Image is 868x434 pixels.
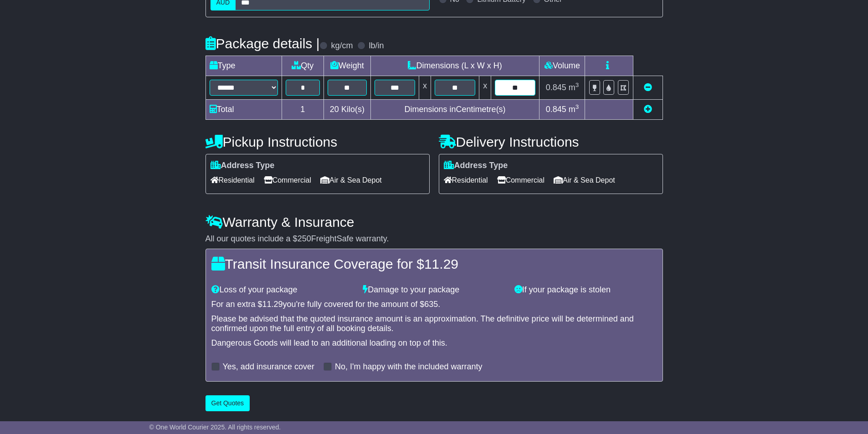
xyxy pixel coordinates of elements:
h4: Transit Insurance Coverage for $ [211,256,657,271]
a: Remove this item [644,83,652,92]
td: Volume [539,56,585,76]
label: kg/cm [331,41,353,51]
span: m [569,105,579,114]
div: For an extra $ you're fully covered for the amount of $ . [211,300,657,310]
label: lb/in [369,41,384,51]
td: Type [205,56,282,76]
span: Air & Sea Depot [554,173,615,187]
td: Kilo(s) [324,100,371,120]
td: Total [205,100,282,120]
h4: Pickup Instructions [205,134,430,149]
span: Commercial [497,173,544,187]
span: 635 [424,300,438,309]
td: x [479,76,491,100]
span: 11.29 [262,300,283,309]
span: © One World Courier 2025. All rights reserved. [149,424,281,431]
span: Residential [211,173,255,187]
sup: 3 [575,103,579,110]
label: Address Type [211,161,275,171]
span: m [569,83,579,92]
span: Residential [444,173,488,187]
span: 250 [298,234,311,243]
label: No, I'm happy with the included warranty [335,362,483,372]
td: Qty [282,56,324,76]
h4: Package details | [205,36,320,51]
h4: Warranty & Insurance [205,214,663,230]
span: 20 [330,105,339,114]
div: All our quotes include a $ FreightSafe warranty. [205,234,663,244]
div: If your package is stolen [510,285,662,295]
a: Add new item [644,105,652,114]
div: Please be advised that the quoted insurance amount is an approximation. The definitive price will... [211,314,657,334]
td: x [419,76,431,100]
span: 0.845 [546,105,566,114]
div: Damage to your package [358,285,510,295]
td: Dimensions in Centimetre(s) [370,100,539,120]
label: Address Type [444,161,508,171]
span: 0.845 [546,83,566,92]
sup: 3 [575,82,579,88]
span: 11.29 [424,256,458,271]
td: 1 [282,100,324,120]
label: Yes, add insurance cover [223,362,314,372]
span: Commercial [264,173,311,187]
button: Get Quotes [205,395,250,411]
h4: Delivery Instructions [439,134,663,149]
div: Dangerous Goods will lead to an additional loading on top of this. [211,338,657,348]
td: Weight [324,56,371,76]
span: Air & Sea Depot [320,173,382,187]
td: Dimensions (L x W x H) [370,56,539,76]
div: Loss of your package [207,285,359,295]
